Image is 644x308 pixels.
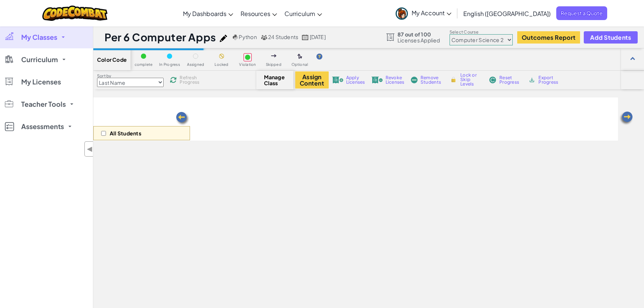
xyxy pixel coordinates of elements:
img: IconReset.svg [489,77,496,83]
span: Reset Progress [499,76,522,84]
span: Resources [241,10,270,17]
h1: Per 6 Computer Apps [104,30,216,44]
span: Optional [292,62,308,67]
span: Remove Students [421,76,443,84]
span: Manage Class [264,74,286,86]
img: IconSkippedLevel.svg [271,54,277,57]
span: ◀ [87,144,93,154]
img: CodeCombat logo [42,6,107,21]
span: Violation [239,62,256,67]
a: Request a Quote [556,6,607,20]
img: IconRemoveStudents.svg [411,77,418,83]
a: My Dashboards [179,3,237,23]
span: Lock or Skip Levels [460,73,482,86]
span: Apply Licenses [346,76,365,84]
img: IconLicenseRevoke.svg [371,77,383,83]
span: Refresh Progress [180,76,203,84]
span: My Classes [21,34,57,41]
img: IconLock.svg [450,76,457,83]
span: Teacher Tools [21,101,66,108]
a: Resources [237,3,281,23]
span: Assessments [21,123,64,130]
span: Assigned [187,62,205,67]
span: Add Students [590,34,631,41]
label: Sort by [97,73,164,79]
img: IconLicenseApply.svg [332,77,343,83]
span: [DATE] [310,33,326,40]
a: My Account [392,1,455,25]
span: My Licenses [21,78,61,85]
img: Arrow_Left.png [175,111,190,126]
span: Licenses Applied [397,37,440,43]
a: English ([GEOGRAPHIC_DATA]) [460,3,554,23]
span: 87 out of 100 [397,31,440,37]
img: avatar [396,7,408,20]
label: Select Course [450,29,513,35]
img: IconOptionalLevel.svg [297,54,302,60]
span: Locked [215,62,228,67]
img: iconPencil.svg [220,35,227,42]
span: In Progress [159,62,180,67]
span: Export Progress [538,76,561,84]
span: English ([GEOGRAPHIC_DATA]) [463,10,551,17]
p: All Students [110,130,141,136]
img: Arrow_Left.png [619,111,634,126]
img: python.png [233,35,238,40]
img: IconArchive.svg [528,77,535,83]
span: Color Code [97,57,127,62]
img: IconReload.svg [170,77,177,83]
span: Skipped [266,62,281,67]
span: Revoke Licenses [386,76,405,84]
img: MultipleUsers.png [261,35,267,40]
span: complete [135,62,153,67]
span: My Account [412,9,451,17]
img: calendar.svg [302,35,309,40]
span: My Dashboards [183,10,226,17]
button: Assign Content [295,71,329,89]
span: 24 Students [268,33,299,40]
img: IconHint.svg [316,54,322,60]
span: Curriculum [284,10,315,17]
a: Curriculum [281,3,326,23]
button: Outcomes Report [517,31,580,44]
button: Add Students [584,31,637,44]
span: Curriculum [21,56,58,63]
span: Python [239,33,257,40]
